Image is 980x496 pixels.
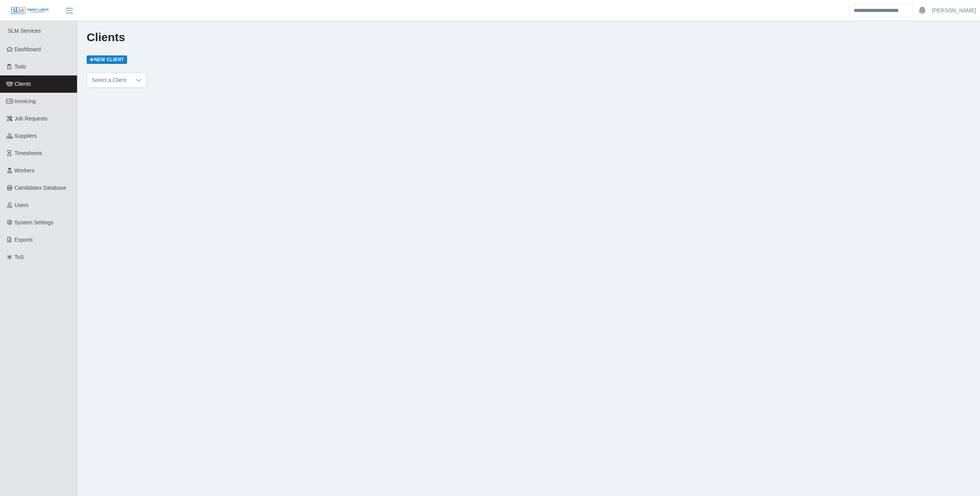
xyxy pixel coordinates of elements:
span: Invoicing [15,98,36,104]
img: SLM Logo [11,7,49,15]
span: Workers [15,167,35,174]
span: ToS [15,254,24,260]
span: System Settings [15,219,54,225]
a: [PERSON_NAME] [932,7,976,15]
input: Search [849,4,913,17]
span: Timesheets [15,150,42,156]
span: Clients [15,81,31,87]
h1: Clients [87,30,971,44]
span: Select a Client [87,73,131,87]
a: New Client [87,55,127,64]
span: Dashboard [15,46,41,52]
span: Todo [15,63,26,70]
span: Suppliers [15,133,37,139]
span: Job Requests [15,115,48,122]
span: Users [15,202,29,208]
span: Exports [15,237,33,243]
span: Candidates Database [15,185,67,191]
span: SLM Services [8,28,41,34]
